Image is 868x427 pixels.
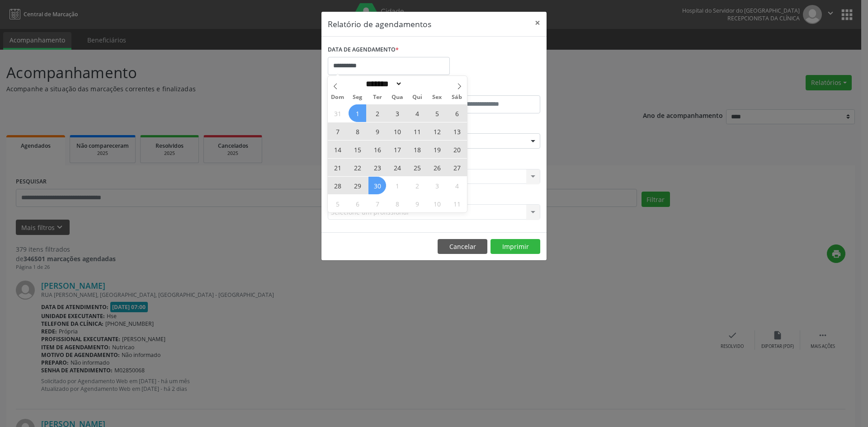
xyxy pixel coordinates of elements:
[328,94,348,100] span: Dom
[448,159,466,176] span: Setembro 27, 2025
[408,141,426,158] span: Setembro 18, 2025
[368,122,386,140] span: Setembro 9, 2025
[402,79,432,89] input: Year
[408,159,426,176] span: Setembro 25, 2025
[349,159,366,176] span: Setembro 22, 2025
[428,141,446,158] span: Setembro 19, 2025
[428,177,446,194] span: Outubro 3, 2025
[408,104,426,122] span: Setembro 4, 2025
[528,12,547,34] button: Close
[349,141,366,158] span: Setembro 15, 2025
[349,104,366,122] span: Setembro 1, 2025
[448,122,466,140] span: Setembro 13, 2025
[328,18,431,30] h5: Relatório de agendamentos
[348,94,368,100] span: Seg
[329,159,346,176] span: Setembro 21, 2025
[329,195,346,212] span: Outubro 5, 2025
[363,79,402,89] select: Month
[491,239,540,254] button: Imprimir
[349,195,366,212] span: Outubro 6, 2025
[328,43,399,57] label: DATA DE AGENDAMENTO
[388,141,406,158] span: Setembro 17, 2025
[427,94,447,100] span: Sex
[436,81,540,95] label: ATÉ
[329,141,346,158] span: Setembro 14, 2025
[428,104,446,122] span: Setembro 5, 2025
[368,94,387,100] span: Ter
[368,159,386,176] span: Setembro 23, 2025
[388,195,406,212] span: Outubro 8, 2025
[408,177,426,194] span: Outubro 2, 2025
[448,141,466,158] span: Setembro 20, 2025
[408,195,426,212] span: Outubro 9, 2025
[388,159,406,176] span: Setembro 24, 2025
[438,239,487,254] button: Cancelar
[388,122,406,140] span: Setembro 10, 2025
[448,195,466,212] span: Outubro 11, 2025
[349,122,366,140] span: Setembro 8, 2025
[387,94,407,100] span: Qua
[368,195,386,212] span: Outubro 7, 2025
[349,177,366,194] span: Setembro 29, 2025
[408,122,426,140] span: Setembro 11, 2025
[447,94,467,100] span: Sáb
[428,195,446,212] span: Outubro 10, 2025
[368,141,386,158] span: Setembro 16, 2025
[368,104,386,122] span: Setembro 2, 2025
[368,177,386,194] span: Setembro 30, 2025
[448,177,466,194] span: Outubro 4, 2025
[388,177,406,194] span: Outubro 1, 2025
[388,104,406,122] span: Setembro 3, 2025
[448,104,466,122] span: Setembro 6, 2025
[329,104,346,122] span: Agosto 31, 2025
[407,94,427,100] span: Qui
[329,177,346,194] span: Setembro 28, 2025
[428,122,446,140] span: Setembro 12, 2025
[329,122,346,140] span: Setembro 7, 2025
[428,159,446,176] span: Setembro 26, 2025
